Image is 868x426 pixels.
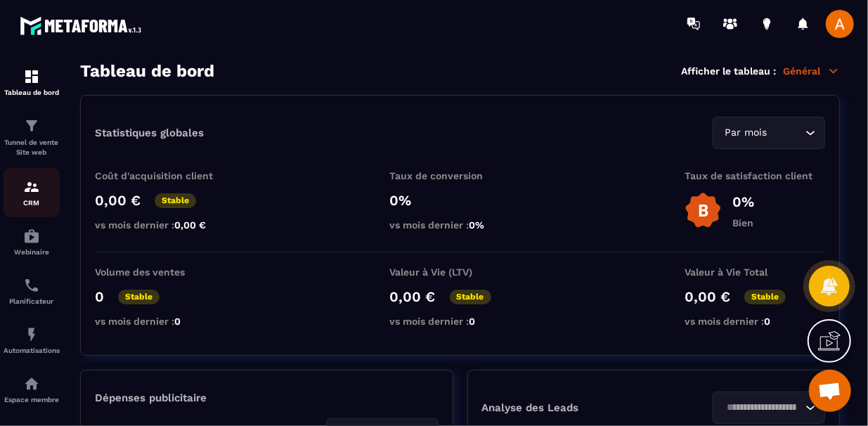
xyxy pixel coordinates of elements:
[80,61,214,81] h3: Tableau de bord
[722,125,770,141] span: Par mois
[23,179,40,195] img: formation
[685,170,825,181] p: Taux de satisfaction client
[4,396,60,404] p: Espace membre
[732,193,754,210] p: 0%
[713,392,825,424] div: Search for option
[469,316,476,327] span: 0
[685,316,825,327] p: vs mois dernier :
[95,127,204,139] p: Statistiques globales
[23,228,40,245] img: automations
[4,58,60,107] a: formationformationTableau de bord
[95,192,141,209] p: 0,00 €
[469,219,485,231] span: 0%
[482,401,654,414] p: Analyse des Leads
[95,266,235,278] p: Volume des ventes
[783,65,840,77] p: Général
[174,316,181,327] span: 0
[4,217,60,266] a: automationsautomationsWebinaire
[4,107,60,168] a: formationformationTunnel de vente Site web
[685,266,825,278] p: Valeur à Vie Total
[390,170,531,181] p: Taux de conversion
[390,288,436,305] p: 0,00 €
[809,370,851,412] div: Ouvrir le chat
[4,297,60,305] p: Planificateur
[95,392,439,404] p: Dépenses publicitaire
[4,347,60,354] p: Automatisations
[450,290,491,304] p: Stable
[390,192,531,209] p: 0%
[155,193,196,208] p: Stable
[95,219,235,231] p: vs mois dernier :
[764,316,770,327] span: 0
[744,290,786,304] p: Stable
[4,365,60,414] a: automationsautomationsEspace membre
[4,248,60,256] p: Webinaire
[118,290,160,304] p: Stable
[95,170,235,181] p: Coût d'acquisition client
[4,138,60,157] p: Tunnel de vente Site web
[4,316,60,365] a: automationsautomationsAutomatisations
[23,277,40,294] img: scheduler
[95,288,104,305] p: 0
[713,117,825,149] div: Search for option
[4,199,60,207] p: CRM
[390,219,531,231] p: vs mois dernier :
[174,219,206,231] span: 0,00 €
[685,192,722,229] img: b-badge-o.b3b20ee6.svg
[23,68,40,85] img: formation
[722,400,802,415] input: Search for option
[23,375,40,392] img: automations
[4,89,60,96] p: Tableau de bord
[4,168,60,217] a: formationformationCRM
[95,316,235,327] p: vs mois dernier :
[732,217,754,228] p: Bien
[681,65,776,77] p: Afficher le tableau :
[23,117,40,134] img: formation
[685,288,730,305] p: 0,00 €
[4,266,60,316] a: schedulerschedulerPlanificateur
[23,326,40,343] img: automations
[770,125,802,141] input: Search for option
[20,13,146,39] img: logo
[390,316,531,327] p: vs mois dernier :
[390,266,531,278] p: Valeur à Vie (LTV)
